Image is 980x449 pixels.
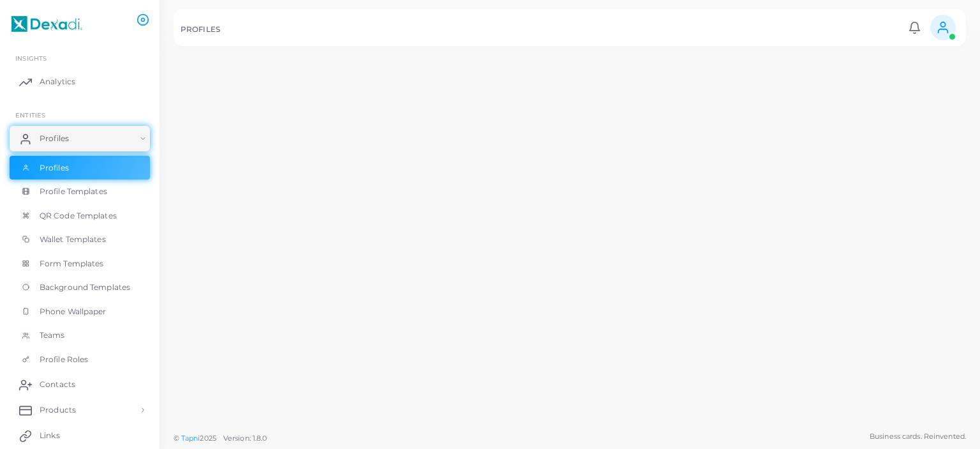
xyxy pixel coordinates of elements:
[10,347,150,372] a: Profile Roles
[40,430,60,441] span: Links
[40,162,69,174] span: Profiles
[10,323,150,347] a: Teams
[11,12,82,36] img: logo
[10,179,150,204] a: Profile Templates
[223,434,267,443] span: Version: 1.8.0
[181,25,220,34] h5: PROFILES
[40,306,107,317] span: Phone Wallpaper
[40,330,65,341] span: Teams
[15,111,45,119] span: ENTITIES
[10,252,150,276] a: Form Templates
[40,76,75,88] span: Analytics
[10,156,150,180] a: Profiles
[40,282,130,293] span: Background Templates
[200,433,216,444] span: 2025
[40,379,75,390] span: Contacts
[10,397,150,423] a: Products
[40,186,107,197] span: Profile Templates
[40,258,104,270] span: Form Templates
[181,434,200,443] a: Tapni
[10,204,150,228] a: QR Code Templates
[174,433,267,444] span: ©
[40,210,117,222] span: QR Code Templates
[40,354,88,365] span: Profile Roles
[10,227,150,252] a: Wallet Templates
[15,54,47,62] span: INSIGHTS
[10,423,150,448] a: Links
[870,431,966,442] span: Business cards. Reinvented.
[40,133,69,144] span: Profiles
[10,300,150,324] a: Phone Wallpaper
[40,404,76,416] span: Products
[10,126,150,151] a: Profiles
[10,372,150,397] a: Contacts
[10,69,150,95] a: Analytics
[10,275,150,300] a: Background Templates
[40,234,106,245] span: Wallet Templates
